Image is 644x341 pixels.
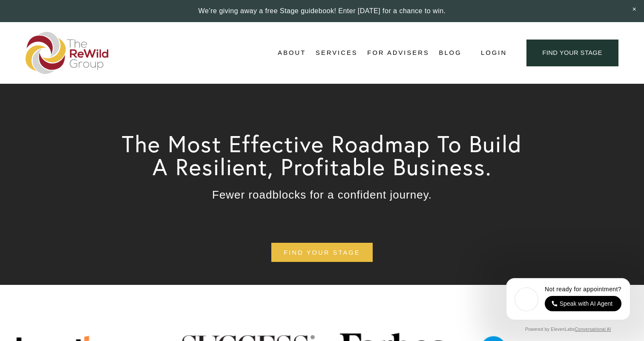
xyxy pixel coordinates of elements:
[367,47,429,60] a: For Advisers
[122,129,529,181] span: The Most Effective Roadmap To Build A Resilient, Profitable Business.
[212,188,432,201] span: Fewer roadblocks for a confident journey.
[278,47,306,60] a: folder dropdown
[316,47,358,59] span: Services
[316,47,358,60] a: folder dropdown
[526,40,618,66] a: find your stage
[26,32,109,74] img: The ReWild Group
[271,243,372,262] a: find your stage
[278,47,306,59] span: About
[439,47,462,60] a: Blog
[481,47,507,59] a: Login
